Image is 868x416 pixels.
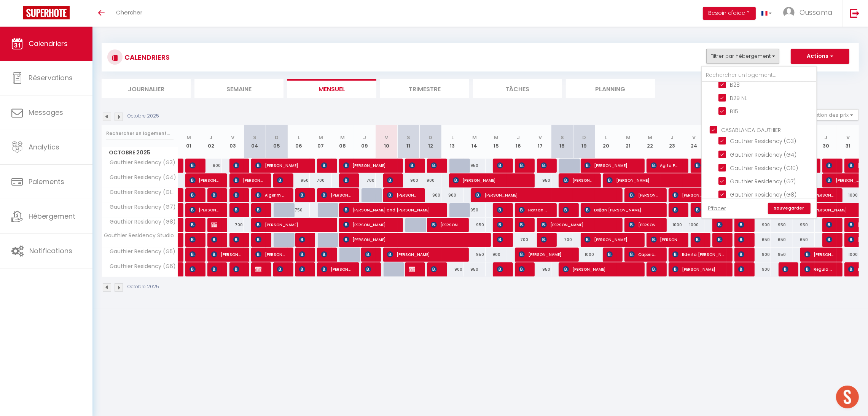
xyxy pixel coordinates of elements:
[200,159,222,173] div: 800
[738,247,745,262] span: [PERSON_NAME]
[507,233,529,247] div: 700
[288,125,310,159] th: 06
[211,232,218,247] span: [PERSON_NAME]
[186,134,191,141] abbr: M
[103,262,178,271] span: Gauthier Residency (G6)
[321,247,328,262] span: [PERSON_NAME]
[332,125,354,159] th: 08
[103,159,178,167] span: Gauthier Residency (G3)
[701,66,817,219] div: Filtrer par hébergement
[793,218,815,232] div: 950
[255,188,285,202] span: Aigerim Zhaiymbet
[541,232,548,247] span: [PERSON_NAME]
[123,49,170,66] h3: CALENDRIERS
[363,134,366,141] abbr: J
[343,203,439,217] span: [PERSON_NAME] and [PERSON_NAME]
[529,125,551,159] th: 17
[497,232,504,247] span: [PERSON_NAME]
[463,159,486,173] div: 950
[233,188,240,202] span: YUTONG QI
[354,125,376,159] th: 09
[529,173,551,187] div: 950
[607,173,746,187] span: [PERSON_NAME]
[730,81,740,89] span: B28
[376,125,398,159] th: 10
[463,203,486,217] div: 950
[582,134,586,141] abbr: D
[321,188,350,202] span: [PERSON_NAME]
[343,173,350,187] span: [PERSON_NAME]
[398,173,420,187] div: 900
[804,262,834,276] span: Regula Aberer
[255,203,263,217] span: [PERSON_NAME]
[231,134,234,141] abbr: V
[749,262,771,276] div: 900
[848,262,866,276] span: BHISS MHAMAD
[233,158,240,173] span: [PERSON_NAME]
[266,125,288,159] th: 05
[319,134,323,141] abbr: M
[451,134,454,141] abbr: L
[255,247,285,262] span: [PERSON_NAME]
[519,262,526,276] span: [PERSON_NAME]
[127,283,159,291] p: Octobre 2025
[116,8,142,16] span: Chercher
[103,218,178,226] span: Gauthier Residency (G8)
[497,203,504,217] span: [PERSON_NAME]
[702,68,816,82] input: Rechercher un logement...
[178,233,182,247] a: [PERSON_NAME]
[255,232,263,247] span: [PERSON_NAME]
[837,188,859,202] div: 1000
[233,262,240,276] span: Cadeauge Kadogo
[222,218,244,232] div: 700
[802,109,859,121] button: Gestion des prix
[385,134,388,141] abbr: V
[211,218,218,232] span: [PERSON_NAME]
[299,188,306,202] span: Med amine BAADID
[717,232,724,247] span: [PERSON_NAME]
[29,211,75,221] span: Hébergement
[419,125,441,159] th: 12
[497,158,504,173] span: [PERSON_NAME]
[771,218,793,232] div: 950
[409,158,416,173] span: [PERSON_NAME]
[648,134,652,141] abbr: M
[288,203,310,217] div: 750
[730,178,796,185] span: Gauthier Residency (G7)
[321,158,328,173] span: [PERSON_NAME]
[222,125,244,159] th: 03
[310,173,332,187] div: 700
[749,248,771,262] div: 900
[486,125,508,159] th: 15
[738,262,745,276] span: [PERSON_NAME]
[694,232,702,247] span: [PERSON_NAME]
[607,247,614,262] span: [PERSON_NAME]
[310,125,332,159] th: 07
[103,173,178,182] span: Gauthier Residency (G4)
[298,134,300,141] abbr: L
[826,218,833,232] span: [PERSON_NAME]
[826,232,833,247] span: [PERSON_NAME]
[661,125,683,159] th: 23
[102,147,178,158] span: Octobre 2025
[321,262,350,276] span: [PERSON_NAME]
[29,142,59,152] span: Analytics
[850,8,860,18] img: logout
[463,218,486,232] div: 950
[730,94,747,102] span: B29 NL
[178,203,182,218] a: [PERSON_NAME]
[275,134,279,141] abbr: D
[566,79,655,98] li: Planning
[629,188,658,202] span: [PERSON_NAME]
[730,164,798,172] span: Gauthier Residency (G10)
[29,177,64,186] span: Paiements
[661,218,683,232] div: 1000
[431,262,438,276] span: [PERSON_NAME]
[573,125,595,159] th: 19
[365,247,372,262] span: [PERSON_NAME]
[651,158,680,173] span: Agita Pulle
[730,108,738,115] span: B15
[497,218,504,232] span: [PERSON_NAME] PARIS
[738,218,745,232] span: [PERSON_NAME]
[529,262,551,276] div: 950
